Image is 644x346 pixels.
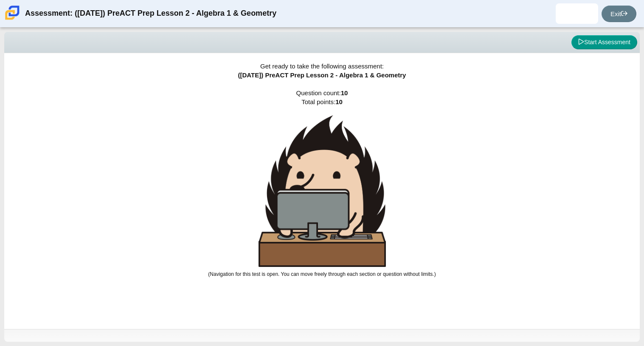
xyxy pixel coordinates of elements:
[3,16,21,23] a: Carmen School of Science & Technology
[335,98,343,105] b: 10
[208,271,436,277] small: (Navigation for this test is open. You can move freely through each section or question without l...
[341,89,348,96] b: 10
[259,115,386,267] img: hedgehog-behind-computer-large.png
[3,4,21,22] img: Carmen School of Science & Technology
[602,6,636,22] a: Exit
[25,3,276,24] div: Assessment: ([DATE]) PreACT Prep Lesson 2 - Algebra 1 & Geometry
[260,62,384,70] span: Get ready to take the following assessment:
[571,35,637,50] button: Start Assessment
[208,89,436,277] span: Question count: Total points:
[238,71,406,79] span: ([DATE]) PreACT Prep Lesson 2 - Algebra 1 & Geometry
[570,7,584,20] img: jameir.butler.kbuoxW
